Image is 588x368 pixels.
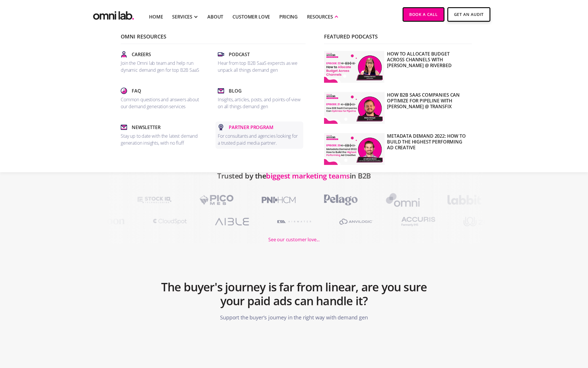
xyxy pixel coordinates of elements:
a: Pricing [279,13,298,20]
p: Podcast [229,51,250,58]
p: For consultants and agencies looking for a trusted paid media partner. [218,133,301,146]
p: Faq [132,87,141,94]
p: Newsletter [132,124,160,131]
a: How B2B SaaS Companies Can Optimize for Pipeline with [PERSON_NAME] @ Transfix [322,90,470,126]
img: PelagoHealth [315,192,365,208]
div: SERVICES [172,13,192,20]
p: Common questions and answers about our demand generation services [121,96,204,110]
p: Partner Program [229,124,273,131]
p: Blog [229,87,241,94]
div: RESOURCES [307,13,333,20]
a: Home [149,13,163,20]
a: home [92,7,135,21]
p: Featured Podcasts [324,34,472,44]
a: FaqCommon questions and answers about our demand generation services [118,85,206,112]
p: Omni Resources [121,34,306,44]
div: See our customer love... [268,236,320,244]
p: Insights, articles, posts, and points-of-view on all things demand gen [218,96,301,110]
a: How to Allocate Budget Across Channels with [PERSON_NAME] @ Riverbed [322,49,470,85]
p: Metadata Demand 2022: How to Build the Highest Performing Ad Creative [387,133,467,165]
a: BlogInsights, articles, posts, and points-of-view on all things demand gen [215,85,303,112]
p: Stay up to date with the latest demand generation insights, with no fluff [121,133,204,146]
img: Omni Lab: B2B SaaS Demand Generation Agency [92,7,135,21]
iframe: Chat Widget [484,301,588,368]
a: See our customer love... [268,230,320,244]
span: biggest marketing teams [266,171,350,181]
h2: The buyer's journey is far from linear, are you sure your paid ads can handle it? [157,277,431,311]
a: Book a Call [403,7,444,22]
p: Support the buyer's journey in the right way with demand gen [220,311,368,324]
a: NewsletterStay up to date with the latest demand generation insights, with no fluff [118,122,206,149]
p: How B2B SaaS Companies Can Optimize for Pipeline with [PERSON_NAME] @ Transfix [387,92,467,124]
p: Join the Omni lab team and help run dynamic demand gen for top B2B SaaS [121,60,204,73]
a: Partner ProgramFor consultants and agencies looking for a trusted paid media partner. [215,122,303,149]
p: Careers [132,51,151,58]
a: PodcastHear from top B2B SaaS expercts as we unpack all things demand gen [215,49,303,76]
a: About [207,13,223,20]
img: A1RWATER [269,213,320,230]
h2: Trusted by the in B2B [217,168,371,192]
a: Get An Audit [447,7,490,22]
a: CareersJoin the Omni lab team and help run dynamic demand gen for top B2B SaaS [118,49,206,76]
a: Customer Love [232,13,270,20]
a: Metadata Demand 2022: How to Build the Highest Performing Ad Creative [322,131,470,167]
p: How to Allocate Budget Across Channels with [PERSON_NAME] @ Riverbed [387,51,467,83]
p: Hear from top B2B SaaS expercts as we unpack all things demand gen [218,60,301,73]
img: PNI [253,192,303,208]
